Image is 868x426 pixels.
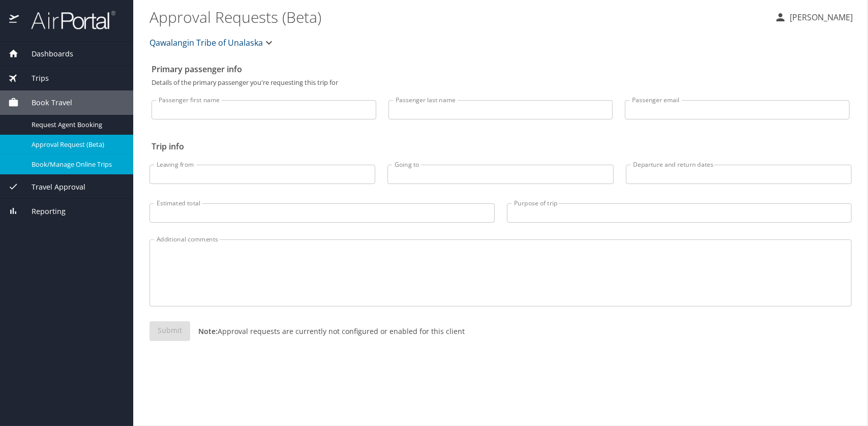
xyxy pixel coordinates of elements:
[149,1,766,33] h1: Approval Requests (Beta)
[19,97,72,108] span: Book Travel
[19,206,66,217] span: Reporting
[32,120,121,130] span: Request Agent Booking
[152,138,850,155] h2: Trip info
[787,11,853,23] p: [PERSON_NAME]
[20,10,115,30] img: airportal-logo.png
[149,36,263,50] span: Qawalangin Tribe of Unalaska
[198,326,218,336] strong: Note:
[19,181,85,193] span: Travel Approval
[32,140,121,149] span: Approval Request (Beta)
[32,160,121,169] span: Book/Manage Online Trips
[152,61,850,77] h2: Primary passenger info
[770,8,857,26] button: [PERSON_NAME]
[145,33,279,53] button: Qawalangin Tribe of Unalaska
[190,326,465,337] p: Approval requests are currently not configured or enabled for this client
[152,79,850,86] p: Details of the primary passenger you're requesting this trip for
[19,48,73,59] span: Dashboards
[19,73,49,84] span: Trips
[9,10,20,30] img: icon-airportal.png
